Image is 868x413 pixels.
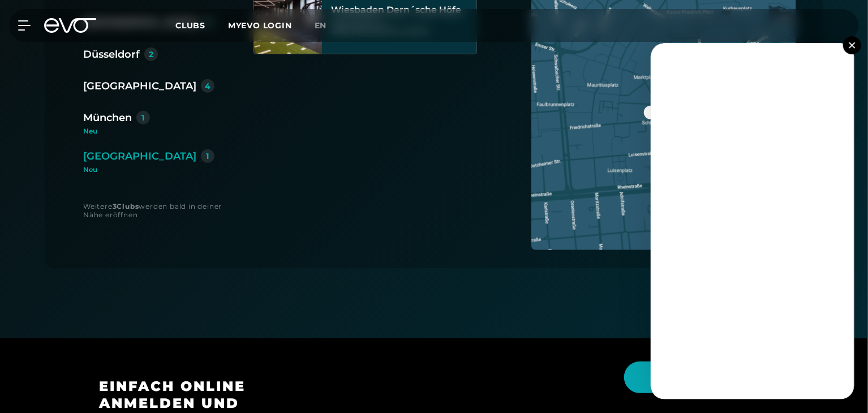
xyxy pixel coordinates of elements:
strong: 3 [113,202,117,210]
div: Neu [83,166,214,173]
div: [GEOGRAPHIC_DATA] [83,78,196,94]
div: Weitere werden bald in deiner Nähe eröffnen [83,202,231,219]
span: Clubs [175,20,205,31]
a: en [315,19,341,32]
div: 2 [149,50,153,58]
div: 1 [142,114,145,122]
div: München [83,110,132,126]
a: Clubs [175,20,228,31]
img: close.svg [849,42,855,48]
div: Düsseldorf [83,46,140,62]
div: 1 [207,152,209,160]
div: Neu [83,128,224,135]
div: 4 [205,82,210,90]
a: MYEVO LOGIN [228,20,292,31]
button: Hallo Athlet! Was möchtest du tun? [624,362,845,393]
span: en [315,20,327,31]
div: [GEOGRAPHIC_DATA] [83,148,196,164]
strong: Clubs [117,202,139,210]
